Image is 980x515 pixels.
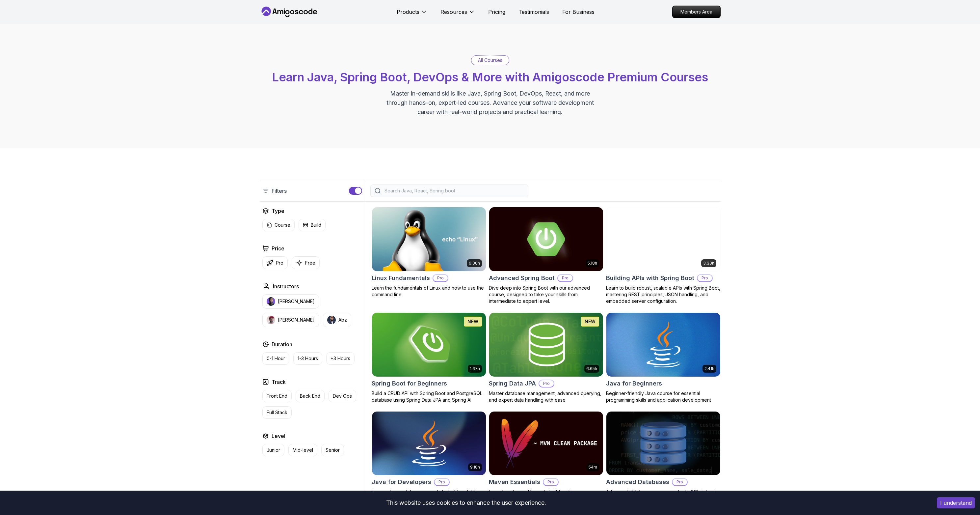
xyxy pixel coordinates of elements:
[558,275,572,281] p: Pro
[372,313,486,377] img: Spring Boot for Beginners card
[326,447,340,453] p: Senior
[267,316,275,324] img: instructor img
[326,352,355,365] button: +3 Hours
[937,497,975,508] button: Accept cookies
[372,412,486,475] img: Java for Developers card
[267,447,280,453] p: Junior
[262,256,288,269] button: Pro
[606,207,721,304] a: Building APIs with Spring Boot card3.30hBuilding APIs with Spring BootProLearn to build robust, s...
[333,393,352,399] p: Dev Ops
[606,285,721,304] p: Learn to build robust, scalable APIs with Spring Boot, mastering REST principles, JSON handling, ...
[278,298,315,305] p: [PERSON_NAME]
[323,313,351,327] button: instructor imgAbz
[539,380,554,387] p: Pro
[372,379,447,388] h2: Spring Boot for Beginners
[588,261,597,266] p: 5.18h
[276,260,283,266] p: Pro
[338,317,347,323] p: Abz
[489,379,536,388] h2: Spring Data JPA
[372,273,430,283] h2: Linux Fundamentals
[372,207,486,298] a: Linux Fundamentals card6.00hLinux FundamentalsProLearn the fundamentals of Linux and how to use t...
[606,390,721,403] p: Beginner-friendly Java course for essential programming skills and application development
[489,207,603,304] a: Advanced Spring Boot card5.18hAdvanced Spring BootProDive deep into Spring Boot with our advanced...
[562,8,595,16] a: For Business
[288,444,317,456] button: Mid-level
[272,244,284,252] h2: Price
[273,282,299,290] h2: Instructors
[489,285,603,304] p: Dive deep into Spring Boot with our advanced course, designed to take your skills from intermedia...
[489,411,603,502] a: Maven Essentials card54mMaven EssentialsProLearn how to use Maven to build and manage your Java p...
[272,70,708,84] span: Learn Java, Spring Boot, DevOps & More with Amigoscode Premium Courses
[489,313,603,377] img: Spring Data JPA card
[606,379,662,388] h2: Java for Beginners
[278,317,315,323] p: [PERSON_NAME]
[606,207,720,271] img: Building APIs with Spring Boot card
[489,390,603,403] p: Master database management, advanced querying, and expert data handling with ease
[467,318,478,325] p: NEW
[275,222,290,228] p: Course
[267,297,275,306] img: instructor img
[293,352,322,365] button: 1-3 Hours
[267,409,287,416] p: Full Stack
[673,479,687,485] p: Pro
[606,411,721,502] a: Advanced Databases cardAdvanced DatabasesProAdvanced database management with SQL, integrity, and...
[383,187,524,194] input: Search Java, React, Spring boot ...
[311,222,321,228] p: Build
[293,447,313,453] p: Mid-level
[489,412,603,475] img: Maven Essentials card
[440,8,475,21] button: Resources
[518,8,549,16] a: Testimonials
[469,261,480,266] p: 6.00h
[321,444,344,456] button: Senior
[329,390,356,402] button: Dev Ops
[606,489,721,502] p: Advanced database management with SQL, integrity, and practical applications
[478,57,502,64] p: All Courses
[372,285,486,298] p: Learn the fundamentals of Linux and how to use the command line
[298,355,318,362] p: 1-3 Hours
[262,406,292,419] button: Full Stack
[292,256,320,269] button: Free
[589,465,597,470] p: 54m
[372,312,486,403] a: Spring Boot for Beginners card1.67hNEWSpring Boot for BeginnersBuild a CRUD API with Spring Boot ...
[397,8,427,21] button: Products
[433,275,448,281] p: Pro
[267,355,285,362] p: 0-1 Hour
[606,312,721,403] a: Java for Beginners card2.41hJava for BeginnersBeginner-friendly Java course for essential program...
[262,352,289,365] button: 0-1 Hour
[331,355,350,362] p: +3 Hours
[435,479,449,485] p: Pro
[489,477,540,487] h2: Maven Essentials
[440,8,467,16] p: Resources
[672,6,721,18] a: Members Area
[267,393,287,399] p: Front End
[489,489,603,502] p: Learn how to use Maven to build and manage your Java projects
[489,207,603,271] img: Advanced Spring Boot card
[305,260,315,266] p: Free
[262,294,319,309] button: instructor img[PERSON_NAME]
[272,340,292,348] h2: Duration
[470,465,480,470] p: 9.18h
[262,444,284,456] button: Junior
[299,219,326,231] button: Build
[397,8,419,16] p: Products
[296,390,325,402] button: Back End
[5,496,927,510] div: This website uses cookies to enhance the user experience.
[372,207,486,271] img: Linux Fundamentals card
[606,273,694,283] h2: Building APIs with Spring Boot
[698,275,712,281] p: Pro
[586,366,597,371] p: 6.65h
[673,6,720,18] p: Members Area
[470,366,480,371] p: 1.67h
[372,477,431,487] h2: Java for Developers
[262,390,292,402] button: Front End
[585,318,596,325] p: NEW
[262,219,295,231] button: Course
[272,207,284,215] h2: Type
[704,366,714,371] p: 2.41h
[372,411,486,502] a: Java for Developers card9.18hJava for DevelopersProLearn advanced Java concepts to build scalable...
[488,8,505,16] a: Pricing
[606,313,720,377] img: Java for Beginners card
[262,313,319,327] button: instructor img[PERSON_NAME]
